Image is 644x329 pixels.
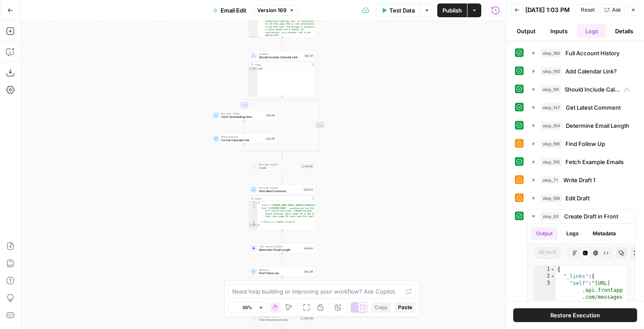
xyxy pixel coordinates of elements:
span: Workflow [259,268,302,272]
g: Edge from step_193 to step_191-conditional-end [244,144,282,154]
g: Edge from step_196 to step_195 [281,277,283,289]
button: Ask [600,4,625,16]
span: Code [259,166,299,170]
button: Logs [577,24,606,38]
span: step_186 [540,49,562,57]
span: Run Code · Python [221,112,264,115]
button: Output [531,227,558,240]
span: Copy [375,304,388,311]
span: Get Latest Comment [259,189,302,193]
span: Fetch Example Emails [565,158,624,166]
div: Step 191 [304,54,314,58]
g: Edge from step_191 to step_192 [244,96,282,110]
span: Fetch Scheduling Links [221,115,264,119]
span: step_71 [540,176,560,184]
span: Should Include Calendar Link [259,55,302,60]
span: step_195 [540,158,562,166]
div: 3 [249,207,258,221]
div: Run Code · PythonFetch Example EmailsStep 138 [249,313,316,323]
div: Write Liquid TextFormat Calendar LinkStep 193 [211,133,278,144]
span: Should Include Calendar Link [565,85,620,94]
span: Edit Draft [565,194,590,202]
button: Details [609,24,639,38]
span: step_194 [540,121,562,130]
g: Edge from step_194 to step_196 [281,253,283,266]
span: Get Latest Comment [566,103,621,112]
div: Output [255,63,309,66]
span: Publish [442,6,462,15]
div: 5 [249,37,258,40]
span: Find Follow Up [565,139,605,148]
div: Step 194 [303,247,314,250]
span: Determine Email Length [259,248,302,252]
div: ConditionShould Include Calendar LinkStep 191Outputnull [249,51,316,96]
span: step_93 [540,212,561,221]
div: 1 [535,266,556,273]
div: 3 [535,280,556,314]
span: step_190 [540,67,562,76]
button: Inputs [544,24,574,38]
div: Step 64 [300,164,314,168]
div: 1 [249,201,258,204]
span: object [534,247,561,259]
span: Version 169 [257,6,287,14]
div: 2 [249,204,258,207]
button: Test Data [376,3,420,17]
g: Edge from step_191-conditional-end to step_64 [281,153,283,161]
button: Version 169 [253,5,298,16]
span: Restore Execution [550,311,600,320]
span: Email Edit [221,6,246,15]
span: Run Code · Python [259,163,299,166]
button: Paste [395,302,416,313]
span: Condition [259,52,302,56]
g: Edge from step_64 to step_147 [281,171,283,184]
div: WorkflowFind Follow UpStep 196 [249,266,316,277]
button: Copy [371,302,391,313]
span: step_191 [540,85,561,94]
button: Publish [437,3,467,17]
div: Step 196 [303,270,314,274]
span: Toggle code folding, rows 1 through 5 [255,201,257,204]
span: step_147 [540,103,562,112]
span: Write Liquid Text [221,135,264,139]
span: Ask [612,6,621,14]
button: Email Edit [208,3,252,17]
span: Find Follow Up [259,271,302,275]
span: Determine Email Length [566,121,629,130]
span: Toggle code folding, rows 2 through 9 [550,273,555,280]
span: 50% [243,304,252,311]
span: Run Code · Python [259,186,302,190]
span: Format Calendar Link [221,138,264,142]
span: Create Draft in Front [564,212,618,221]
g: Edge from step_192 to step_193 [244,120,245,133]
g: Edge from step_147 to step_194 [281,230,283,243]
span: step_198 [540,194,562,202]
span: Toggle code folding, rows 1 through 94 [550,266,555,273]
span: Reset [581,6,595,14]
div: Step 147 [303,188,314,192]
div: 4 [249,17,258,37]
div: 4 [249,221,258,224]
span: Add Calendar Link? [565,67,617,76]
span: Paste [398,304,412,311]
div: 1 [249,67,258,70]
g: Edge from step_191 to step_191-conditional-end [282,96,320,154]
button: Restore Execution [513,308,637,322]
span: step_196 [540,139,562,148]
g: Edge from step_190 to step_191 [281,38,283,50]
button: Output [511,24,541,38]
div: Step 193 [265,137,276,141]
div: 2 [535,273,556,280]
button: Metadata [587,227,621,240]
button: Logs [561,227,584,240]
span: Test Data [389,6,415,15]
button: Reset [577,4,599,16]
div: Output [255,197,309,200]
div: Run Code · PythonFetch Scheduling LinksStep 192 [211,110,278,120]
div: Step 138 [300,316,314,320]
span: Full Account History [565,49,619,57]
span: Fetch Example Emails [259,318,298,322]
div: 5 [249,224,258,227]
div: Run Code · PythonGet Latest CommentStep 147Output{ "author":"[PERSON_NAME][EMAIL_ADDRESS][DOMAIN_... [249,184,316,230]
div: LLM · Gemini 2.5 FlashDetermine Email LengthStep 194 [249,243,316,253]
